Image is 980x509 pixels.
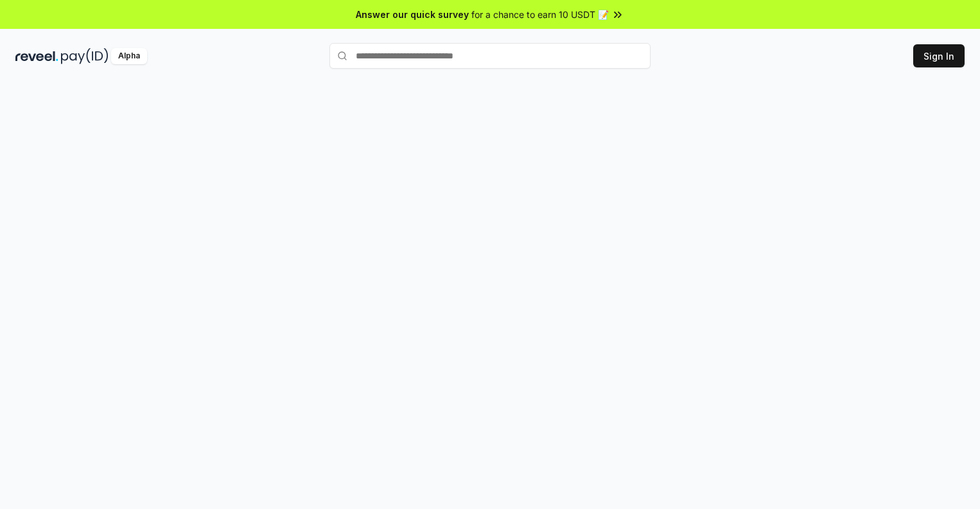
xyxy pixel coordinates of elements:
[15,48,58,64] img: reveel_dark
[111,48,147,64] div: Alpha
[61,48,109,64] img: pay_id
[356,8,469,21] span: Answer our quick survey
[913,44,965,67] button: Sign In
[471,8,609,21] span: for a chance to earn 10 USDT 📝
